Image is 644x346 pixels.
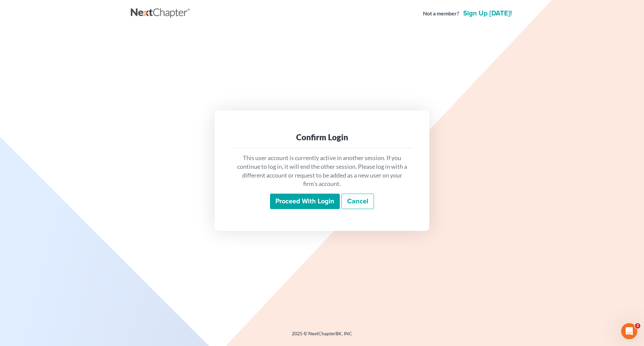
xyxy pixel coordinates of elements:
[341,194,374,209] a: Cancel
[236,132,408,143] div: Confirm Login
[131,330,513,342] div: 2025 © NextChapterBK, INC
[423,10,459,17] strong: Not a member?
[270,194,340,209] input: Proceed with login
[621,323,637,339] iframe: Intercom live chat
[635,323,640,329] span: 2
[462,10,513,17] a: Sign up [DATE]!
[236,154,408,188] p: This user account is currently active in another session. If you continue to log in, it will end ...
